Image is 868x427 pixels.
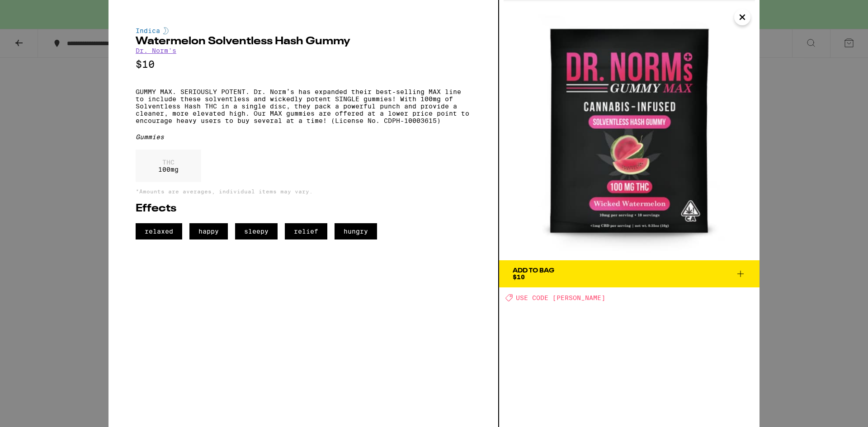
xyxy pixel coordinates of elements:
[235,223,278,239] span: sleepy
[335,223,377,239] span: hungry
[136,88,471,124] p: GUMMY MAX. SERIOUSLY POTENT. Dr. Norm’s has expanded their best-selling MAX line to include these...
[136,133,471,141] div: Gummies
[136,36,471,47] h2: Watermelon Solventless Hash Gummy
[136,150,201,182] div: 100 mg
[136,59,471,70] p: $10
[499,260,759,287] button: Add To Bag$10
[136,188,471,194] p: *Amounts are averages, individual items may vary.
[285,223,327,239] span: relief
[136,203,471,214] h2: Effects
[734,9,750,25] button: Close
[163,27,169,34] img: indicaColor.svg
[516,294,605,301] span: USE CODE [PERSON_NAME]
[136,223,182,239] span: relaxed
[158,159,179,166] p: THC
[189,223,228,239] span: happy
[513,267,554,274] div: Add To Bag
[5,6,65,14] span: Hi. Need any help?
[136,27,471,34] div: Indica
[513,273,525,281] span: $10
[136,47,176,54] a: Dr. Norm's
